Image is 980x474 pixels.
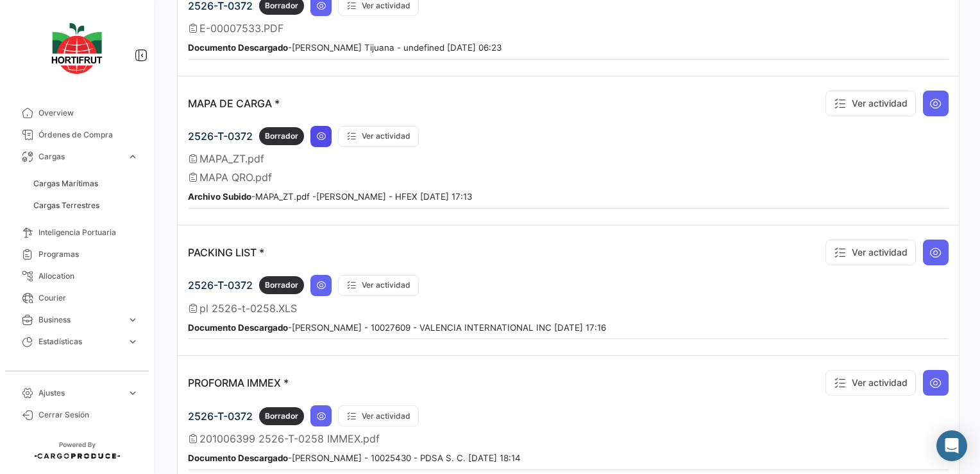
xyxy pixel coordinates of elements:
a: Órdenes de Compra [10,124,144,146]
b: Documento Descargado [188,42,288,53]
span: Business [38,314,122,326]
span: Borrador [265,279,298,291]
span: Ajustes [38,387,122,399]
small: - [PERSON_NAME] - 10025430 - PDSA S. C. [DATE] 18:14 [188,453,521,463]
small: - [PERSON_NAME] - 10027609 - VALENCIA INTERNATIONAL INC [DATE] 17:16 [188,322,606,333]
span: Cargas Marítimas [33,178,98,189]
b: Archivo Subido [188,191,251,202]
a: Overview [10,102,144,124]
span: Inteligencia Portuaria [38,227,139,238]
button: Ver actividad [825,370,916,396]
span: 201006399 2526-T-0258 IMMEX.pdf [199,432,380,445]
span: expand_more [127,387,139,399]
a: Allocation [10,265,144,287]
span: 2526-T-0372 [188,279,253,292]
a: Courier [10,287,144,309]
b: Documento Descargado [188,322,288,333]
a: Inteligencia Portuaria [10,222,144,243]
p: MAPA DE CARGA * [188,97,280,110]
span: MAPA_ZT.pdf [199,152,264,165]
button: Ver actividad [825,240,916,265]
p: PACKING LIST * [188,246,264,259]
div: Abrir Intercom Messenger [936,430,967,461]
span: Cerrar Sesión [38,409,139,421]
span: Estadísticas [38,336,122,347]
span: 2526-T-0372 [188,410,253,423]
span: Overview [38,107,139,119]
b: Documento Descargado [188,453,288,463]
a: Programas [10,243,144,265]
small: - MAPA_ZT.pdf - [PERSON_NAME] - HFEX [DATE] 17:13 [188,191,472,202]
span: pl 2526-t-0258.XLS [199,302,297,315]
img: logo-hortifrut.svg [45,15,109,82]
span: Borrador [265,130,298,142]
button: Ver actividad [338,275,419,296]
button: Ver actividad [338,405,419,426]
span: Cargas Terrestres [33,200,99,211]
span: Courier [38,292,139,304]
span: expand_more [127,151,139,162]
a: Cargas Terrestres [28,196,144,215]
button: Ver actividad [338,126,419,147]
span: 2526-T-0372 [188,130,253,143]
span: expand_more [127,336,139,347]
small: - [PERSON_NAME] Tijuana - undefined [DATE] 06:23 [188,42,502,53]
span: Órdenes de Compra [38,129,139,141]
span: expand_more [127,314,139,326]
span: Cargas [38,151,122,162]
span: Borrador [265,410,298,422]
a: Cargas Marítimas [28,174,144,193]
span: MAPA QRO.pdf [199,171,272,184]
button: Ver actividad [825,91,916,116]
span: Programas [38,249,139,260]
p: PROFORMA IMMEX * [188,376,289,389]
span: E-00007533.PDF [199,22,283,35]
span: Allocation [38,270,139,282]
